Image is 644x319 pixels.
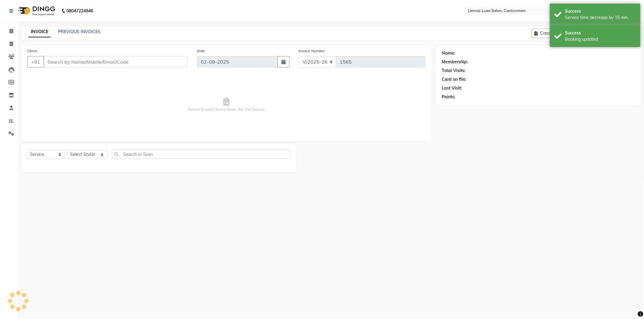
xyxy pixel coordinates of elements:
div: Name: [442,50,456,56]
div: Last Visit: [442,85,462,91]
div: Points: [442,94,456,100]
div: Card on file: [442,76,467,83]
img: logo [15,2,57,19]
label: Client [27,48,37,54]
a: PREVIOUS INVOICES [58,29,101,34]
div: Total Visits: [442,68,466,74]
button: +91 [27,56,44,68]
div: Service time decrease by 15 min. [565,14,636,21]
label: Date [197,48,205,54]
b: 08047224946 [66,2,93,19]
div: Success [565,8,636,14]
span: Select & add items from the list below [27,75,425,135]
a: INVOICE [28,27,51,37]
button: Create New [532,29,566,38]
input: Search by Name/Mobile/Email/Code [43,56,188,68]
div: Success [565,30,636,36]
div: Membership: [442,59,468,65]
div: Booking updated [565,36,636,43]
label: Invoice Number [299,48,325,54]
input: Search or Scan [112,150,290,159]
